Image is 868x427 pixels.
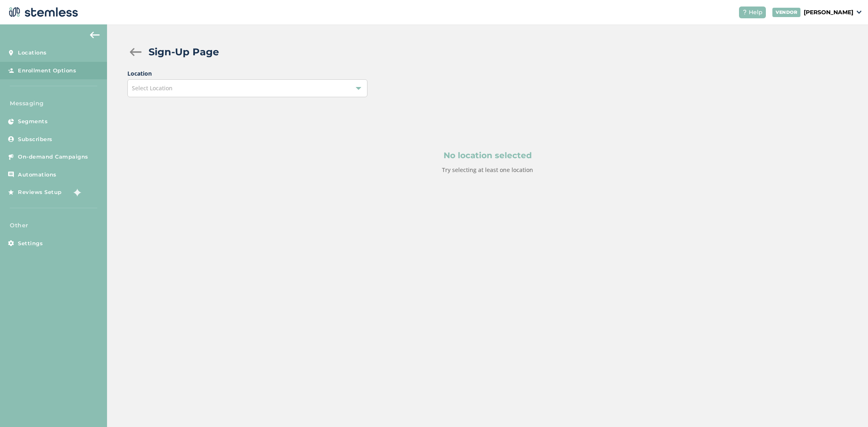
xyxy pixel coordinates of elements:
span: Reviews Setup [18,188,62,196]
p: No location selected [166,149,809,161]
span: Enrollment Options [18,67,76,75]
img: icon_down-arrow-small-66adaf34.svg [857,11,861,14]
span: Settings [18,240,43,248]
div: VENDOR [772,8,800,17]
span: Automations [18,171,57,179]
p: [PERSON_NAME] [804,8,853,17]
span: On-demand Campaigns [18,153,88,161]
label: Try selecting at least one location [442,166,533,174]
img: logo-dark-0685b13c.svg [7,4,78,20]
label: Location [127,69,367,78]
img: icon-help-white-03924b79.svg [742,10,747,15]
span: Select Location [132,84,173,92]
img: glitter-stars-b7820f95.gif [68,184,84,200]
span: Help [749,8,763,17]
span: Segments [18,118,48,126]
span: Subscribers [18,135,52,144]
h2: Sign-Up Page [149,45,219,59]
iframe: Chat Widget [827,388,868,427]
span: Locations [18,49,47,57]
img: icon-arrow-back-accent-c549486e.svg [90,32,100,38]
